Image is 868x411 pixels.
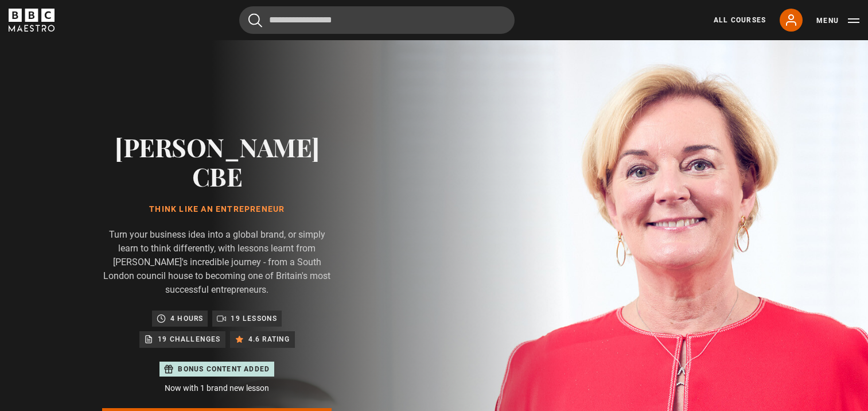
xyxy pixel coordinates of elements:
button: Toggle navigation [816,15,859,26]
button: Submit the search query [248,13,262,28]
p: 19 lessons [231,313,277,324]
h2: [PERSON_NAME] CBE [102,132,332,191]
p: 4.6 rating [248,334,290,345]
svg: BBC Maestro [9,9,55,32]
p: 19 Challenges [158,334,221,345]
p: Bonus content added [178,364,270,374]
h1: Think Like an Entrepreneur [102,205,332,214]
p: Turn your business idea into a global brand, or simply learn to think differently, with lessons l... [102,228,332,297]
a: All Courses [714,15,766,25]
input: Search [239,6,515,34]
p: Now with 1 brand new lesson [102,382,332,394]
p: 4 hours [170,313,203,324]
